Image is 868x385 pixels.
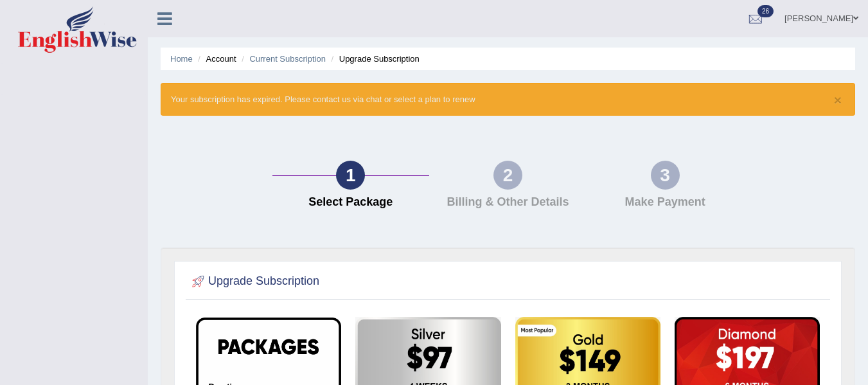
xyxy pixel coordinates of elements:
[195,53,236,65] li: Account
[834,93,842,107] button: ×
[249,54,326,64] a: Current Subscription
[757,5,774,17] span: 26
[651,161,680,190] div: 3
[328,53,420,65] li: Upgrade Subscription
[436,196,580,209] h4: Billing & Other Details
[493,161,522,190] div: 2
[170,54,193,64] a: Home
[279,196,423,209] h4: Select Package
[189,272,319,291] h2: Upgrade Subscription
[336,161,365,190] div: 1
[161,83,855,116] div: Your subscription has expired. Please contact us via chat or select a plan to renew
[593,196,738,209] h4: Make Payment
